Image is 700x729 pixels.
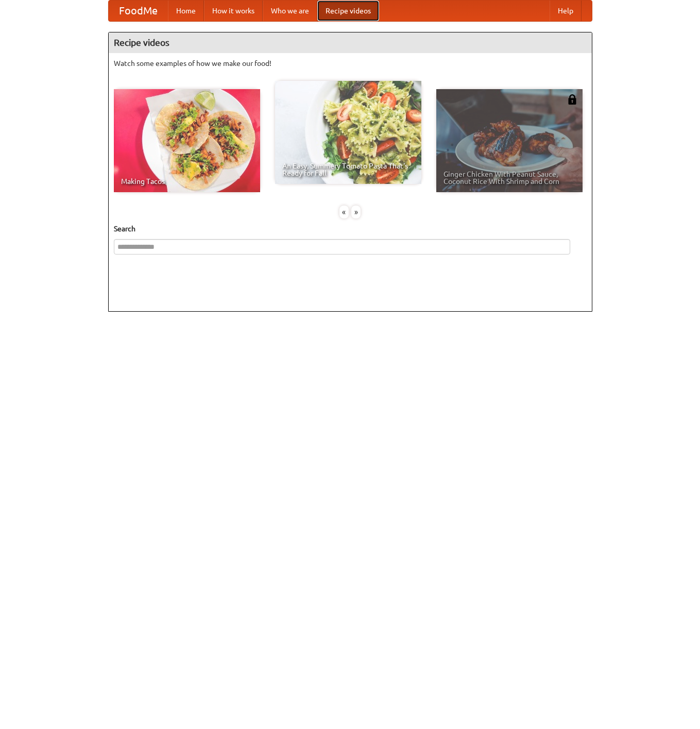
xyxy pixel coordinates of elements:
h5: Search [114,224,587,234]
div: » [351,206,361,218]
p: Watch some examples of how we make our food! [114,58,587,69]
a: Making Tacos [114,89,260,192]
a: FoodMe [109,1,168,21]
div: « [339,206,349,218]
a: Help [550,1,582,21]
img: 483408.png [567,94,577,105]
a: How it works [204,1,263,21]
span: An Easy, Summery Tomato Pasta That's Ready for Fall [282,162,414,177]
a: Home [168,1,204,21]
a: Who we are [263,1,317,21]
h4: Recipe videos [109,32,592,53]
span: Making Tacos [121,178,253,185]
a: An Easy, Summery Tomato Pasta That's Ready for Fall [275,81,421,184]
a: Recipe videos [317,1,379,21]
